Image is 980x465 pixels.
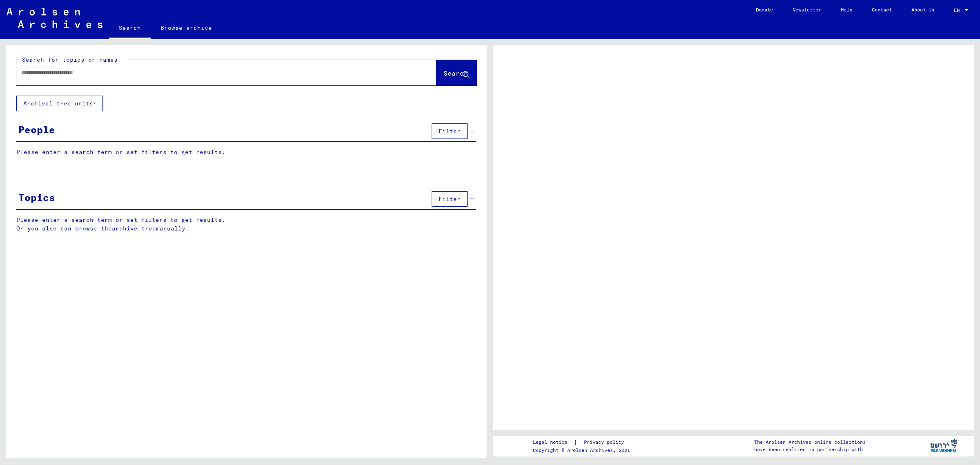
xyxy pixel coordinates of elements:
img: yv_logo.png [929,436,959,456]
span: Filter [439,127,461,135]
div: People [18,122,55,137]
p: The Arolsen Archives online collections [754,438,866,446]
a: Legal notice [533,438,574,447]
span: Search [443,69,468,77]
button: Search [437,60,477,85]
button: Filter [432,123,468,139]
span: EN [954,7,963,13]
mat-label: Search for topics or names [22,56,118,63]
a: Search [109,18,151,39]
div: Topics [18,190,55,205]
p: Please enter a search term or set filters to get results. [16,148,476,156]
div: | [533,438,634,447]
a: Browse archive [151,18,222,38]
p: Please enter a search term or set filters to get results. Or you also can browse the manually. [16,216,477,233]
button: Archival tree units [16,96,103,111]
a: archive tree [112,225,156,232]
a: Privacy policy [577,438,634,447]
p: Copyright © Arolsen Archives, 2021 [533,447,634,454]
span: Filter [439,195,461,203]
p: have been realized in partnership with [754,446,866,453]
button: Filter [432,191,468,207]
img: Arolsen_neg.svg [7,8,102,28]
